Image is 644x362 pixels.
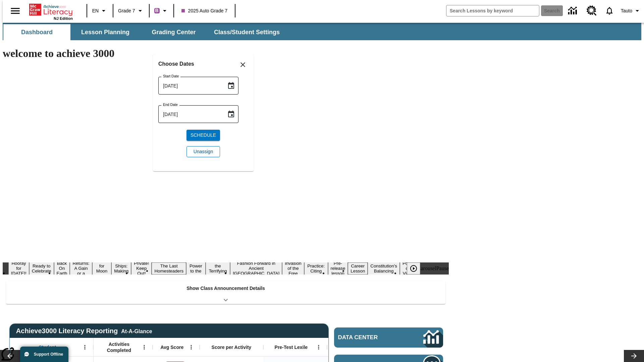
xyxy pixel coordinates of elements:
span: Tauto [621,7,632,14]
label: Start Date [163,74,179,79]
button: Choose date, selected date is Sep 23, 2025 [224,108,238,121]
button: Open side menu [5,1,25,21]
button: Lesson carousel, Next [624,350,644,362]
span: Class/Student Settings [214,28,280,36]
span: Support Offline [34,352,63,357]
div: Play [407,262,427,275]
div: heroCarouselPause [408,265,449,271]
span: B [155,6,159,15]
button: Slide 3 Back On Earth [54,260,70,277]
button: Slide 1 Hooray for Constitution Day! [8,260,29,277]
span: Lesson Planning [81,28,129,36]
a: Resource Center, Will open in new tab [583,2,601,20]
span: 2025 Auto Grade 7 [181,7,228,14]
div: SubNavbar [3,23,641,40]
span: EN [92,7,99,14]
div: Choose date [158,59,248,163]
span: Data Center [338,334,401,341]
button: Slide 16 The Constitution's Balancing Act [368,257,400,280]
button: Slide 8 The Last Homesteaders [152,262,186,275]
div: At-A-Glance [121,327,152,335]
button: Slide 12 The Invasion of the Free CD [282,255,304,282]
button: Slide 9 Solar Power to the People [186,257,206,280]
button: Close [235,57,251,73]
span: Grading Center [152,28,196,36]
button: Open Menu [80,342,90,352]
button: Choose date, selected date is Sep 23, 2025 [224,79,238,93]
button: Slide 4 Free Returns: A Gain or a Drain? [70,255,92,282]
button: Grading Center [140,24,207,40]
span: Student [39,344,56,350]
label: End Date [163,102,178,107]
button: Class/Student Settings [209,24,285,40]
button: Open Menu [314,342,324,352]
a: Data Center [564,2,583,20]
button: Unassign [186,146,220,157]
h6: Choose Dates [158,59,248,69]
span: Schedule [191,132,216,139]
input: MMMM-DD-YYYY [158,105,222,123]
div: Home [29,2,73,20]
button: Slide 2 Get Ready to Celebrate Juneteenth! [29,257,54,280]
button: Profile/Settings [618,5,644,17]
button: Support Offline [20,347,68,362]
button: Slide 5 Time for Moon Rules? [92,257,111,280]
span: Grade 7 [118,7,135,14]
button: Schedule [186,130,220,141]
button: Slide 17 Point of View [400,260,415,277]
span: Achieve3000 Literacy Reporting [16,327,152,335]
button: Grade: Grade 7, Select a grade [115,5,147,17]
button: Slide 13 Mixed Practice: Citing Evidence [304,257,328,280]
h1: welcome to achieve 3000 [3,47,449,60]
input: MMMM-DD-YYYY [158,77,222,95]
span: Avg Score [160,344,183,350]
button: Slide 15 Career Lesson [348,262,368,275]
button: Open Menu [139,342,149,352]
div: Show Class Announcement Details [6,281,445,304]
button: Dashboard [3,24,70,40]
p: Show Class Announcement Details [186,285,265,292]
button: Slide 6 Cruise Ships: Making Waves [111,257,131,280]
span: Dashboard [21,28,53,36]
span: Unassign [194,148,213,155]
body: Maximum 600 characters Press Escape to exit toolbar Press Alt + F10 to reach toolbar [3,5,98,11]
a: Data Center [334,327,443,348]
button: Lesson Planning [72,24,139,40]
span: Activities Completed [97,341,141,353]
div: SubNavbar [3,24,286,40]
button: Boost Class color is purple. Change class color [152,5,171,17]
span: Pre-Test Lexile [275,344,308,350]
span: Score per Activity [212,344,252,350]
a: Home [29,3,73,16]
button: Slide 7 Private! Keep Out! [131,260,152,277]
button: Slide 11 Fashion Forward in Ancient Rome [230,260,282,277]
button: Open Menu [186,342,196,352]
button: Slide 14 Pre-release lesson [328,260,348,277]
a: Notifications [601,2,618,19]
span: NJ Edition [54,16,73,20]
input: search field [446,5,539,16]
button: Play [407,262,420,275]
button: Language: EN, Select a language [89,5,111,17]
button: Slide 10 Attack of the Terrifying Tomatoes [206,257,230,280]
